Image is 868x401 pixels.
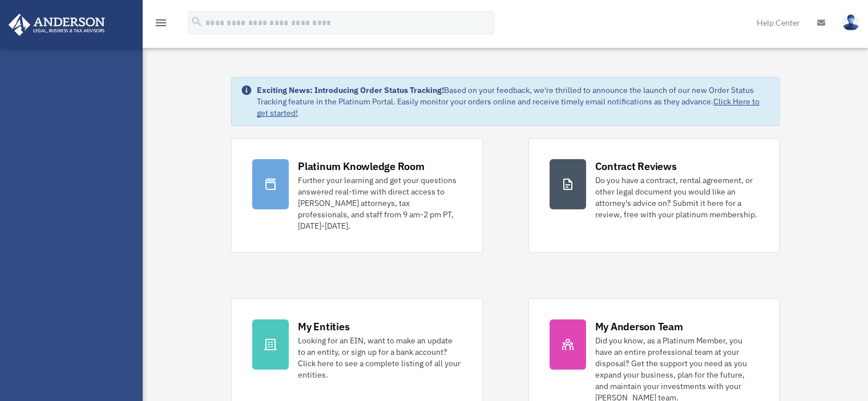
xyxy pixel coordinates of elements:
[191,15,203,28] i: search
[842,14,859,31] img: User Pic
[298,159,425,173] div: Platinum Knowledge Room
[595,175,758,220] div: Do you have a contract, rental agreement, or other legal document you would like an attorney's ad...
[595,319,683,334] div: My Anderson Team
[528,138,780,253] a: Contract Reviews Do you have a contract, rental agreement, or other legal document you would like...
[298,335,461,380] div: Looking for an EIN, want to make an update to an entity, or sign up for a bank account? Click her...
[257,85,444,95] strong: Exciting News: Introducing Order Status Tracking!
[298,175,461,232] div: Further your learning and get your questions answered real-time with direct access to [PERSON_NAM...
[231,138,482,253] a: Platinum Knowledge Room Further your learning and get your questions answered real-time with dire...
[257,96,760,118] a: Click Here to get started!
[154,16,168,30] i: menu
[298,319,349,334] div: My Entities
[595,159,677,173] div: Contract Reviews
[154,20,168,30] a: menu
[257,84,770,119] div: Based on your feedback, we're thrilled to announce the launch of our new Order Status Tracking fe...
[5,14,108,36] img: Anderson Advisors Platinum Portal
